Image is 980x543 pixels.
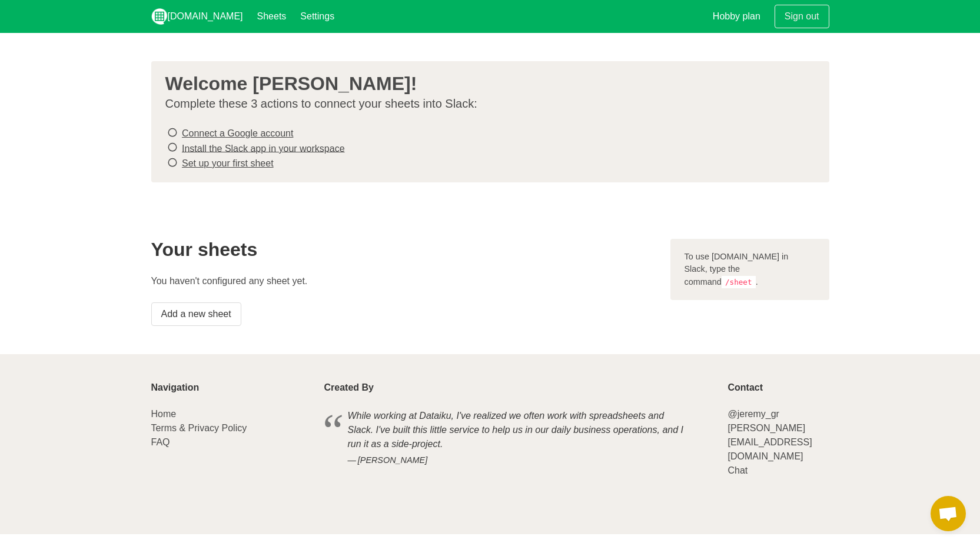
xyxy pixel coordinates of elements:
[182,128,293,138] a: Connect a Google account
[727,423,812,461] a: [PERSON_NAME][EMAIL_ADDRESS][DOMAIN_NAME]
[165,96,806,111] p: Complete these 3 actions to connect your sheets into Slack:
[151,437,170,447] a: FAQ
[324,382,714,393] p: Created By
[151,382,310,393] p: Navigation
[151,8,168,25] img: logo_v2_white.png
[727,465,748,475] a: Chat
[165,73,806,94] h3: Welcome [PERSON_NAME]!
[151,409,177,419] a: Home
[727,382,829,393] p: Contact
[931,496,966,531] div: Open chat
[670,239,829,301] div: To use [DOMAIN_NAME] in Slack, type the command .
[324,407,714,469] blockquote: While working at Dataiku, I've realized we often work with spreadsheets and Slack. I've built thi...
[182,158,274,168] a: Set up your first sheet
[348,454,690,467] cite: [PERSON_NAME]
[151,274,656,288] p: You haven't configured any sheet yet.
[182,143,345,153] a: Install the Slack app in your workspace
[151,302,241,326] a: Add a new sheet
[151,423,247,433] a: Terms & Privacy Policy
[151,239,656,260] h2: Your sheets
[727,409,779,419] a: @jeremy_gr
[722,276,756,288] code: /sheet
[775,5,829,28] a: Sign out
